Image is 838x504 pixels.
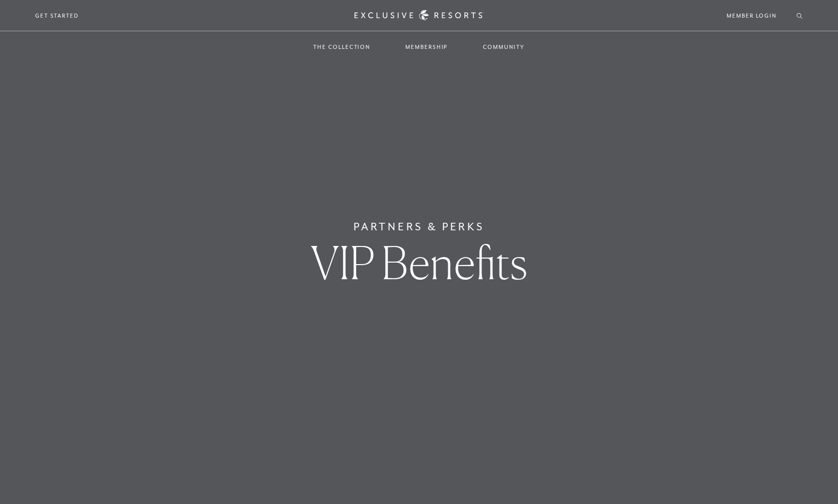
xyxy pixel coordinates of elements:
[395,32,458,61] a: Membership
[473,32,534,61] a: Community
[727,11,777,20] a: Member Login
[35,11,79,20] a: Get Started
[311,240,527,285] h1: VIP Benefits
[303,32,380,61] a: The Collection
[354,219,484,235] h6: Partners & Perks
